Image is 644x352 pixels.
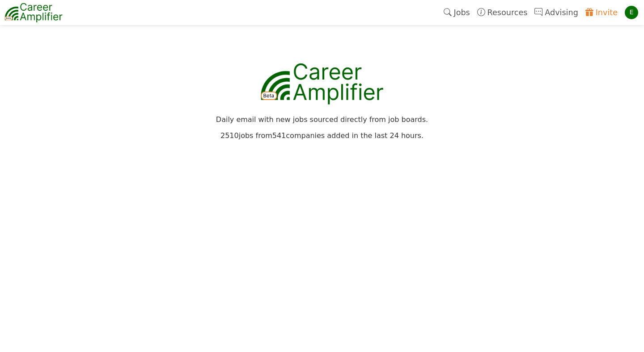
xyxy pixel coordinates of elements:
a: Invite [582,2,621,23]
img: career-amplifier-logo.png [255,60,389,107]
div: 2510 jobs from 541 companies added in the last 24 hours. [52,132,592,139]
a: Resources [474,2,531,23]
a: Advising [531,2,581,23]
div: Daily email with new jobs sourced directly from job boards. [52,116,592,123]
img: career-amplifier-logo.png [4,1,63,24]
div: E [625,6,638,19]
a: Jobs [440,2,474,23]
